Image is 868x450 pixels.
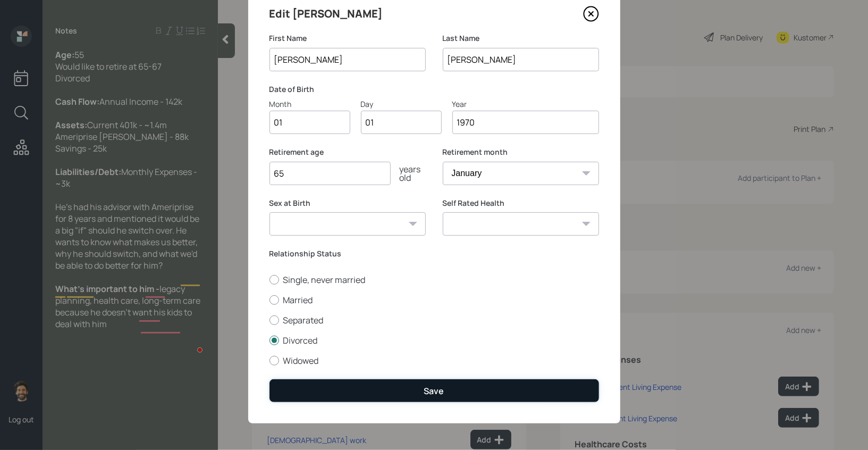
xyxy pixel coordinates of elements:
[269,294,599,306] label: Married
[361,98,442,110] div: Day
[443,147,599,157] label: Retirement month
[269,5,383,22] h4: Edit [PERSON_NAME]
[269,147,426,157] label: Retirement age
[269,33,426,44] label: First Name
[269,335,599,346] label: Divorced
[452,111,599,134] input: Year
[443,33,599,44] label: Last Name
[424,385,444,397] div: Save
[269,274,599,286] label: Single, never married
[269,379,599,402] button: Save
[269,98,350,110] div: Month
[269,314,599,326] label: Separated
[269,248,599,259] label: Relationship Status
[269,355,599,366] label: Widowed
[269,84,599,95] label: Date of Birth
[443,198,599,209] label: Self Rated Health
[391,165,426,182] div: years old
[452,98,599,110] div: Year
[269,111,350,134] input: Month
[269,198,426,209] label: Sex at Birth
[361,111,442,134] input: Day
